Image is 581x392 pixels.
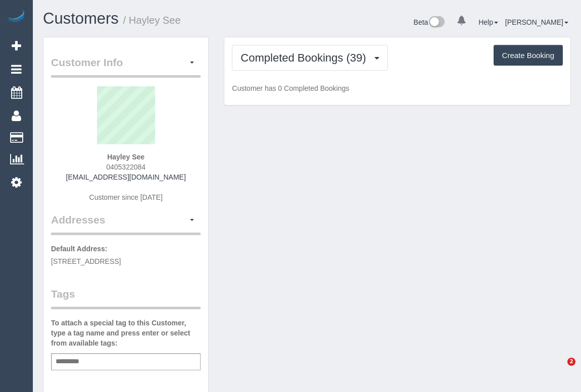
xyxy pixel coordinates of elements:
a: [EMAIL_ADDRESS][DOMAIN_NAME] [66,173,186,181]
strong: Hayley See [107,153,144,161]
legend: Customer Info [51,55,201,78]
label: Default Address: [51,244,108,254]
legend: Tags [51,287,201,309]
span: [STREET_ADDRESS] [51,257,121,265]
span: 2 [567,358,575,366]
button: Completed Bookings (39) [232,45,388,71]
span: Completed Bookings (39) [240,51,371,64]
label: To attach a special tag to this Customer, type a tag name and press enter or select from availabl... [51,318,201,348]
p: Customer has 0 Completed Bookings [232,83,563,93]
a: Customers [43,10,119,27]
small: / Hayley See [123,15,181,26]
a: Beta [414,18,445,26]
a: Help [478,18,498,26]
span: 0405322084 [106,163,146,171]
span: Customer since [DATE] [89,193,163,201]
iframe: Intercom live chat [547,358,571,382]
button: Create Booking [494,45,563,66]
a: [PERSON_NAME] [505,18,568,26]
img: Automaid Logo [6,10,26,24]
img: New interface [428,16,445,29]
